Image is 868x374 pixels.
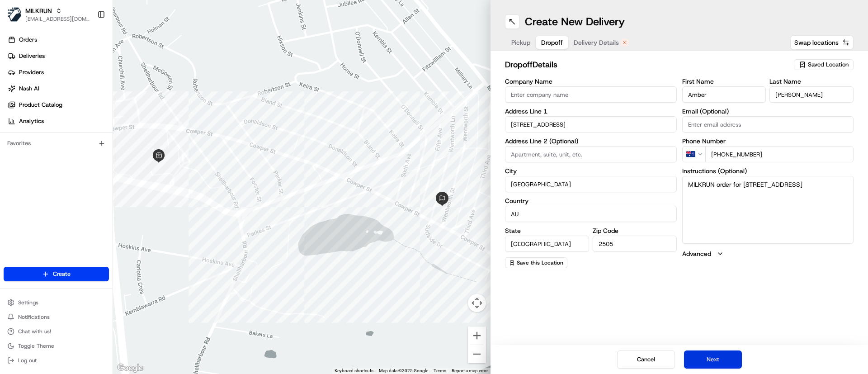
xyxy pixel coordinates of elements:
label: Zip Code [593,227,677,234]
a: Product Catalog [4,98,113,112]
span: Delivery Details [574,38,619,47]
label: State [505,227,589,234]
button: Swap locations [790,35,854,50]
label: Address Line 2 (Optional) [505,138,677,144]
button: Create [4,267,109,281]
a: Orders [4,33,113,47]
span: Map data ©2025 Google [379,368,428,373]
span: Nash AI [19,85,39,93]
label: First Name [682,78,766,85]
button: Save this Location [505,257,567,268]
button: Settings [4,296,109,309]
label: Country [505,198,677,204]
input: Enter country [505,206,677,222]
span: Log out [18,357,37,364]
a: Providers [4,65,113,80]
button: Log out [4,354,109,367]
input: Enter zip code [593,236,677,252]
button: Chat with us! [4,325,109,338]
h1: Create New Delivery [525,14,625,29]
span: Swap locations [794,38,839,47]
button: Cancel [617,350,675,369]
button: Advanced [682,249,854,258]
span: Toggle Theme [18,342,54,350]
label: Email (Optional) [682,108,854,114]
a: Report a map error [452,368,488,373]
button: MILKRUN [25,6,52,15]
textarea: MILKRUN order for [STREET_ADDRESS] [682,176,854,244]
span: Deliveries [19,52,45,60]
button: Notifications [4,311,109,323]
button: Toggle Theme [4,340,109,352]
input: Enter company name [505,86,677,103]
button: Keyboard shortcuts [335,368,373,374]
span: Notifications [18,313,50,321]
span: Chat with us! [18,328,51,335]
input: Enter state [505,236,589,252]
div: Favorites [4,136,109,151]
span: Providers [19,68,44,76]
span: Create [53,270,71,278]
a: Analytics [4,114,113,128]
button: MILKRUNMILKRUN[EMAIL_ADDRESS][DOMAIN_NAME] [4,4,94,25]
span: Settings [18,299,38,306]
a: Deliveries [4,49,113,63]
h2: dropoff Details [505,58,788,71]
button: Map camera controls [468,294,486,312]
input: Enter first name [682,86,766,103]
img: Google [115,362,145,374]
span: Dropoff [541,38,563,47]
a: Nash AI [4,81,113,96]
input: Enter address [505,116,677,133]
a: Open this area in Google Maps (opens a new window) [115,362,145,374]
label: Company Name [505,78,677,85]
input: Enter email address [682,116,854,133]
label: Phone Number [682,138,854,144]
label: Instructions (Optional) [682,168,854,174]
button: Saved Location [794,58,854,71]
span: Product Catalog [19,101,62,109]
span: Save this Location [517,259,563,266]
span: Analytics [19,117,44,125]
label: Advanced [682,249,711,258]
input: Enter phone number [705,146,854,162]
a: Terms [434,368,446,373]
button: Zoom in [468,327,486,345]
span: Pickup [511,38,530,47]
img: MILKRUN [7,7,22,22]
button: Zoom out [468,345,486,363]
input: Enter city [505,176,677,192]
span: Orders [19,36,37,44]
label: Address Line 1 [505,108,677,114]
button: Next [684,350,742,369]
label: City [505,168,677,174]
input: Enter last name [769,86,854,103]
span: Saved Location [808,61,849,69]
input: Apartment, suite, unit, etc. [505,146,677,162]
label: Last Name [769,78,854,85]
button: [EMAIL_ADDRESS][DOMAIN_NAME] [25,15,90,23]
